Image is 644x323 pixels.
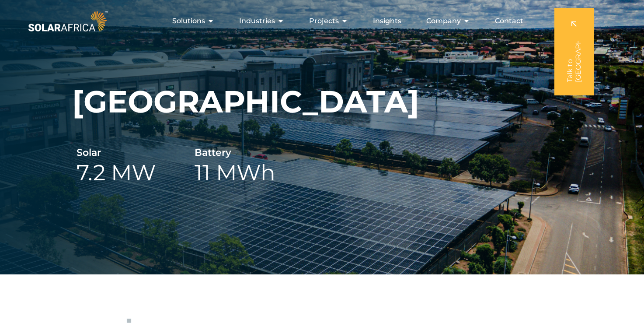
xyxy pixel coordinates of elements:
[109,12,530,30] div: Menu Toggle
[172,16,205,26] span: Solutions
[309,16,339,26] span: Projects
[426,16,461,26] span: Company
[373,16,401,26] a: Insights
[77,158,156,187] h2: 7.2 MW
[77,147,101,159] h6: Solar
[195,147,231,159] h6: Battery
[195,158,275,187] h2: 11 MWh
[495,16,523,26] a: Contact
[109,12,530,30] nav: Menu
[239,16,275,26] span: Industries
[72,83,419,120] h1: [GEOGRAPHIC_DATA]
